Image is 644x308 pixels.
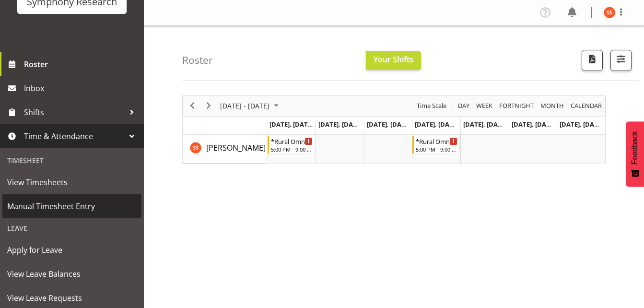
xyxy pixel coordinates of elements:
span: Fortnight [498,100,535,112]
div: Sarah Snook"s event - *Rural Omni Begin From Monday, August 25, 2025 at 5:00:00 PM GMT+12:00 Ends... [268,136,315,154]
span: Time Scale [416,100,447,112]
img: sarah-snook10022.jpg [604,7,615,18]
span: [DATE], [DATE] [318,120,362,129]
a: [PERSON_NAME] [206,142,266,154]
span: [DATE] - [DATE] [219,100,270,112]
div: 5:00 PM - 9:00 PM [416,145,457,153]
div: Timesheet [2,151,141,170]
button: Next [202,100,215,112]
span: Time & Attendance [24,129,125,143]
span: Inbox [24,81,139,95]
span: Week [475,100,493,112]
div: next period [200,96,217,116]
span: [DATE], [DATE] [560,120,603,129]
span: Roster [24,57,139,71]
a: View Timesheets [2,170,141,194]
div: previous period [184,96,200,116]
button: Fortnight [498,100,536,112]
button: Your Shifts [366,51,421,70]
button: Timeline Month [539,100,566,112]
button: Filter Shifts [610,50,632,71]
span: [DATE], [DATE] [512,120,555,129]
span: [DATE], [DATE] [367,120,410,129]
span: [DATE], [DATE] [415,120,458,129]
button: Timeline Week [475,100,494,112]
span: Your Shifts [374,54,413,65]
span: Manual Timesheet Entry [7,199,137,213]
button: Download a PDF of the roster according to the set date range. [582,50,603,71]
span: [DATE], [DATE] [463,120,507,129]
a: Manual Timesheet Entry [2,194,141,218]
div: 5:00 PM - 9:00 PM [271,145,313,153]
div: Timeline Week of August 29, 2025 [182,95,606,164]
button: Feedback - Show survey [626,121,644,187]
button: Previous [186,100,199,112]
button: August 2025 [219,100,283,112]
div: *Rural Omni [416,136,457,146]
span: calendar [570,100,603,112]
div: Sarah Snook"s event - *Rural Omni Begin From Thursday, August 28, 2025 at 5:00:00 PM GMT+12:00 En... [412,136,460,154]
td: Sarah Snook resource [183,135,267,164]
span: Day [457,100,470,112]
span: View Timesheets [7,175,137,190]
div: *Rural Omni [271,136,313,146]
span: Month [539,100,565,112]
button: Month [569,100,604,112]
span: Apply for Leave [7,243,137,257]
span: View Leave Balances [7,267,137,281]
h4: Roster [182,55,213,66]
div: Leave [2,218,141,238]
span: [DATE], [DATE] [269,120,313,129]
button: Timeline Day [457,100,471,112]
span: Shifts [24,105,125,119]
span: View Leave Requests [7,291,137,305]
table: Timeline Week of August 29, 2025 [267,135,605,164]
button: Time Scale [415,100,448,112]
div: August 25 - 31, 2025 [217,96,284,116]
span: Feedback [631,131,639,165]
a: View Leave Balances [2,262,141,286]
a: Apply for Leave [2,238,141,262]
span: [PERSON_NAME] [206,142,266,153]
